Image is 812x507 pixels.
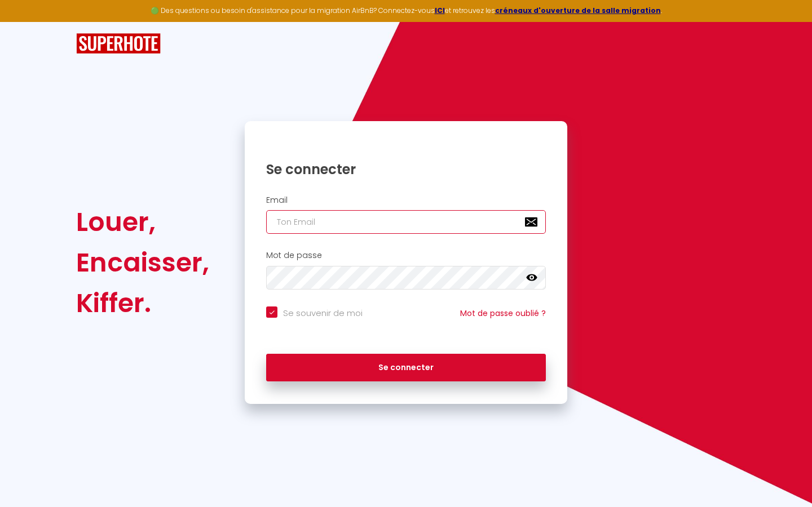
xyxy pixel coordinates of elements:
[460,308,546,319] a: Mot de passe oublié ?
[76,202,209,242] div: Louer,
[76,283,209,323] div: Kiffer.
[435,6,445,15] a: ICI
[266,161,546,178] h1: Se connecter
[266,195,546,205] h2: Email
[266,210,546,234] input: Ton Email
[76,33,161,54] img: SuperHote logo
[76,242,209,283] div: Encaisser,
[266,251,546,260] h2: Mot de passe
[9,5,43,38] button: Ouvrir le widget de chat LiveChat
[495,6,661,15] a: créneaux d'ouverture de la salle migration
[266,354,546,382] button: Se connecter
